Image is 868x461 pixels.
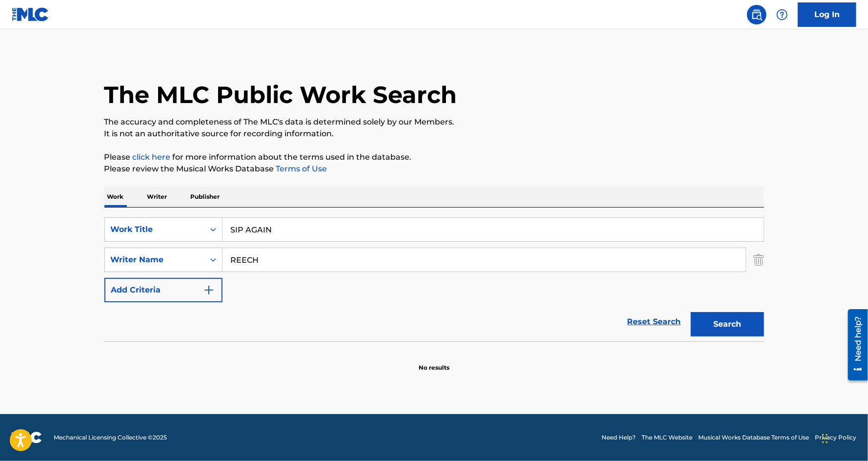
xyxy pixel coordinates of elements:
[111,254,199,266] div: Writer Name
[12,432,42,443] img: logo
[747,5,767,24] a: Public Search
[104,187,127,207] p: Work
[819,414,868,461] iframe: Chat Widget
[111,224,199,235] div: Work Title
[822,424,828,453] div: Drag
[104,151,764,163] p: Please for more information about the terms used in the database.
[772,5,792,24] div: Help
[203,284,215,296] img: 9d2ae6d4665cec9f34b9.svg
[815,433,856,442] a: Privacy Policy
[753,248,764,272] img: Delete Criterion
[691,312,764,336] button: Search
[54,433,167,442] span: Mechanical Licensing Collective © 2025
[12,7,49,21] img: MLC Logo
[798,2,856,27] a: Log In
[104,163,764,175] p: Please review the Musical Works Database
[188,187,223,207] p: Publisher
[133,152,171,162] a: click here
[104,217,764,341] form: Search Form
[841,306,868,384] iframe: Resource Center
[419,352,449,372] p: No results
[602,433,636,442] a: Need Help?
[274,164,327,173] a: Terms of Use
[698,433,809,442] a: Musical Works Database Terms of Use
[104,128,764,140] p: It is not an authoritative source for recording information.
[104,80,457,109] h1: The MLC Public Work Search
[751,9,763,21] img: search
[623,311,686,333] a: Reset Search
[642,433,692,442] a: The MLC Website
[104,116,764,128] p: The accuracy and completeness of The MLC's data is determined solely by our Members.
[776,9,788,21] img: help
[144,187,170,207] p: Writer
[104,278,222,302] button: Add Criteria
